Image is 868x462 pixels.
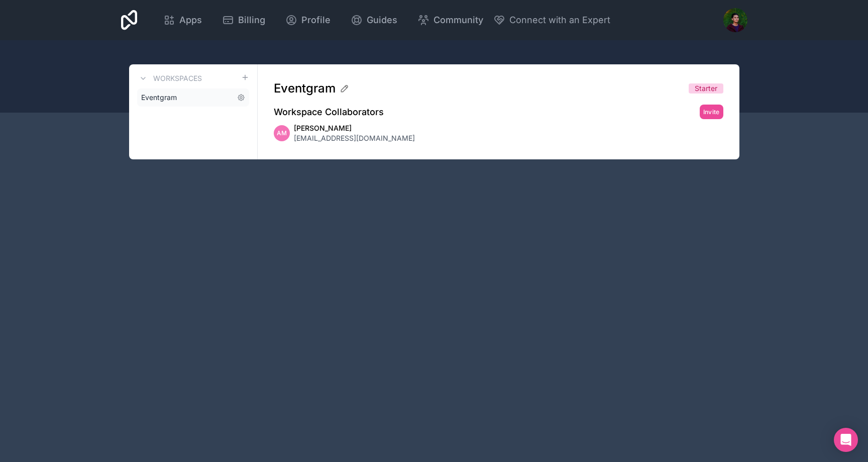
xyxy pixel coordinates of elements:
span: AM [277,129,287,137]
span: Connect with an Expert [509,13,610,27]
a: Eventgram [137,88,249,107]
span: Guides [367,13,397,27]
div: Open Intercom Messenger [834,428,858,452]
span: Profile [301,13,331,27]
h3: Workspaces [153,73,202,83]
button: Invite [700,105,723,119]
a: Profile [277,9,339,31]
span: Eventgram [141,93,177,103]
span: Starter [695,83,717,94]
span: [PERSON_NAME] [294,123,415,133]
a: Workspaces [137,72,202,84]
span: Billing [238,13,265,27]
a: Guides [343,9,405,31]
span: Eventgram [274,80,336,97]
span: [EMAIL_ADDRESS][DOMAIN_NAME] [294,133,415,143]
a: Apps [155,9,210,31]
a: Community [409,9,491,31]
button: Connect with an Expert [493,13,610,27]
span: Apps [179,13,202,27]
a: Billing [214,9,273,31]
h2: Workspace Collaborators [274,105,384,119]
span: Community [433,13,483,27]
